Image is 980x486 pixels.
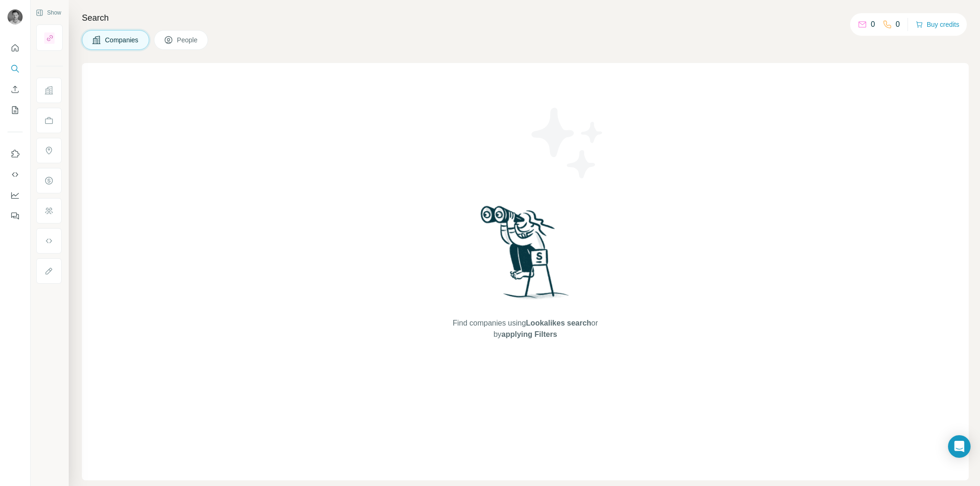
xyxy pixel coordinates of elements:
[871,19,875,30] p: 0
[8,102,23,119] button: My lists
[501,330,557,338] span: applying Filters
[896,19,900,30] p: 0
[916,18,959,31] button: Buy credits
[82,11,969,24] h4: Search
[177,35,199,45] span: People
[526,319,591,327] span: Lookalikes search
[8,60,23,77] button: Search
[8,81,23,98] button: Enrich CSV
[8,187,23,204] button: Dashboard
[8,9,23,24] img: Avatar
[476,203,574,308] img: Surfe Illustration - Woman searching with binoculars
[948,435,971,458] div: Open Intercom Messenger
[8,145,23,162] button: Use Surfe on LinkedIn
[29,6,68,20] button: Show
[525,101,610,185] img: Surfe Illustration - Stars
[8,40,23,56] button: Quick start
[105,35,139,45] span: Companies
[8,166,23,183] button: Use Surfe API
[450,318,601,340] span: Find companies using or by
[8,207,23,224] button: Feedback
